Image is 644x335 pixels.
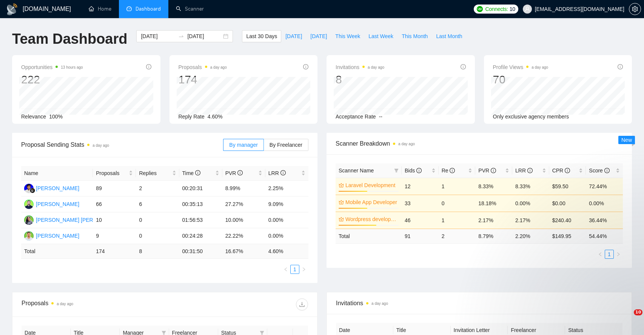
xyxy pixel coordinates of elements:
span: user [525,6,530,12]
td: 8.33% [475,178,512,195]
span: Dashboard [136,6,161,12]
span: Relevance [21,114,46,120]
span: LRR [268,170,286,176]
span: Reply Rate [179,114,205,120]
h1: Team Dashboard [12,30,127,48]
span: info-circle [491,168,496,173]
span: left [598,252,602,257]
span: -- [379,114,382,120]
span: PVR [478,167,496,174]
td: 9 [93,228,136,244]
td: 0.00% [586,195,623,212]
td: 0 [136,212,179,228]
div: 222 [21,72,83,87]
span: 4.60% [208,114,223,120]
iframe: Intercom live chat [618,309,636,327]
td: $0.00 [549,195,586,212]
td: 33 [402,195,439,212]
span: info-circle [461,64,466,69]
td: 16.67 % [222,244,265,259]
td: 2 [439,229,476,243]
td: 00:24:28 [179,228,222,244]
a: 1 [605,250,613,258]
span: Last 30 Days [246,32,277,40]
td: 10.00% [222,212,265,228]
td: 1 [439,178,476,195]
span: Bids [405,167,422,174]
span: By manager [229,142,257,148]
li: Next Page [299,265,308,274]
button: right [614,250,623,259]
td: 8 [136,244,179,259]
div: 8 [336,72,384,87]
a: 1 [291,265,299,274]
td: $ 149.95 [549,229,586,243]
time: a day ago [398,142,415,146]
span: left [283,267,288,272]
span: PVR [225,170,243,176]
a: setting [629,6,641,12]
td: 01:56:53 [179,212,222,228]
span: [DATE] [310,32,327,40]
td: 6 [136,197,179,212]
td: 0.00% [265,212,308,228]
div: 70 [493,72,548,87]
td: 2 [136,181,179,197]
span: info-circle [195,170,200,175]
img: gigradar-bm.png [30,188,35,193]
span: filter [393,165,400,176]
span: This Month [402,32,428,40]
span: filter [162,330,166,335]
time: a day ago [57,302,73,306]
span: CPR [552,167,570,174]
td: 4.60 % [265,244,308,259]
time: a day ago [210,65,227,69]
span: Last Month [436,32,462,40]
span: 100% [49,114,63,120]
a: searchScanner [176,6,204,12]
th: Proposals [93,166,136,181]
img: upwork-logo.png [477,6,483,12]
a: SK[PERSON_NAME] [24,201,79,207]
input: Start date [141,32,175,40]
span: download [296,301,308,307]
button: left [596,250,605,259]
span: crown [339,200,344,205]
span: 10 [510,5,515,13]
span: Scanner Name [339,167,374,174]
span: By Freelancer [270,142,302,148]
button: [DATE] [281,30,306,42]
td: 91 [402,229,439,243]
div: [PERSON_NAME] [36,200,79,208]
button: This Month [397,30,432,42]
span: Only exclusive agency members [493,114,569,120]
td: 36.44% [586,212,623,229]
span: LRR [515,167,533,174]
span: Connects: [485,5,508,13]
span: setting [629,6,641,12]
li: 1 [290,265,299,274]
span: Acceptance Rate [336,114,376,120]
td: 66 [93,197,136,212]
span: info-circle [527,168,533,173]
div: Proposals [22,298,165,310]
span: info-circle [416,168,422,173]
span: info-circle [565,168,570,173]
span: Profile Views [493,63,548,72]
span: Time [182,170,200,176]
td: $59.50 [549,178,586,195]
td: 1 [439,212,476,229]
button: Last Month [432,30,466,42]
span: [DATE] [285,32,302,40]
span: Score [589,167,609,174]
img: FR [24,184,34,193]
button: right [299,265,308,274]
div: [PERSON_NAME] [36,232,79,240]
li: Next Page [614,250,623,259]
li: 1 [605,250,614,259]
td: 2.17% [512,212,549,229]
span: crown [339,183,344,188]
span: New [621,137,632,143]
span: info-circle [618,64,623,69]
td: 46 [402,212,439,229]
